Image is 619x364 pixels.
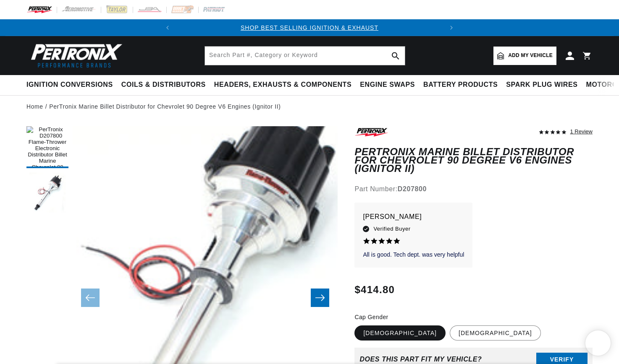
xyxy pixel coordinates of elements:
[373,224,410,234] span: Verified Buyer
[354,184,593,195] div: Part Number:
[121,81,206,89] span: Coils & Distributors
[26,41,123,70] img: Pertronix
[26,126,68,168] button: Load image 1 in gallery view
[241,24,378,31] a: SHOP BEST SELLING IGNITION & EXHAUST
[356,75,419,95] summary: Engine Swaps
[359,356,482,363] div: Does This part fit My vehicle?
[443,19,460,36] button: Translation missing: en.sections.announcements.next_announcement
[26,172,68,214] button: Load image 2 in gallery view
[159,19,176,36] button: Translation missing: en.sections.announcements.previous_announcement
[214,81,351,89] span: Headers, Exhausts & Components
[354,282,395,297] span: $414.80
[354,325,446,341] label: [DEMOGRAPHIC_DATA]
[419,75,502,95] summary: Battery Products
[26,75,117,95] summary: Ignition Conversions
[450,325,541,341] label: [DEMOGRAPHIC_DATA]
[26,102,593,111] nav: breadcrumbs
[176,23,443,32] div: Announcement
[506,81,577,89] span: Spark Plug Wires
[81,289,100,307] button: Slide left
[311,289,329,307] button: Slide right
[354,313,389,322] legend: Cap Gender
[493,47,556,65] a: Add my vehicle
[508,52,553,60] span: Add my vehicle
[423,81,498,89] span: Battery Products
[570,126,593,136] div: 1 Review
[502,75,582,95] summary: Spark Plug Wires
[360,81,415,89] span: Engine Swaps
[363,211,464,223] p: [PERSON_NAME]
[398,185,427,192] strong: D207800
[49,102,281,111] a: PerTronix Marine Billet Distributor for Chevrolet 90 Degree V6 Engines (Ignitor II)
[354,148,593,173] h1: PerTronix Marine Billet Distributor for Chevrolet 90 Degree V6 Engines (Ignitor II)
[117,75,210,95] summary: Coils & Distributors
[5,19,614,36] slideshow-component: Translation missing: en.sections.announcements.announcement_bar
[205,47,405,65] input: Search Part #, Category or Keyword
[176,23,443,32] div: 1 of 2
[26,102,43,111] a: Home
[386,47,405,65] button: search button
[363,251,464,259] p: All is good. Tech dept. was very helpful
[26,81,113,89] span: Ignition Conversions
[210,75,356,95] summary: Headers, Exhausts & Components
